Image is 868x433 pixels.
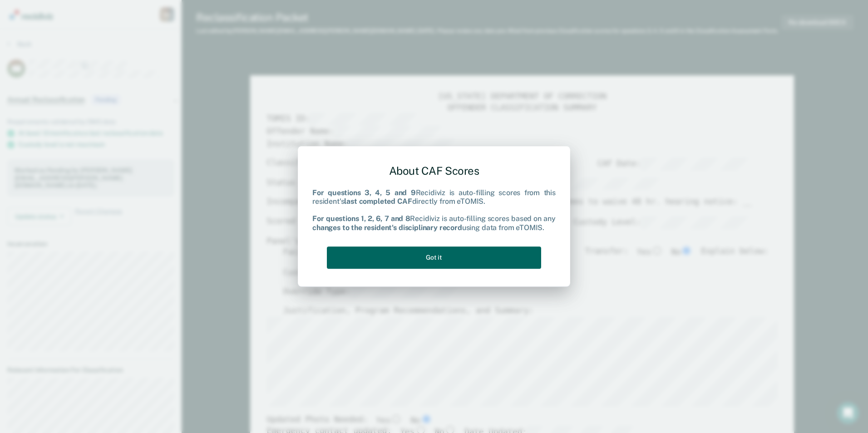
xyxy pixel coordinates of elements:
b: For questions 1, 2, 6, 7 and 8 [312,215,410,223]
b: last completed CAF [344,197,412,206]
div: Recidiviz is auto-filling scores from this resident's directly from eTOMIS. Recidiviz is auto-fil... [312,188,556,232]
button: Got it [327,246,541,269]
b: For questions 3, 4, 5 and 9 [312,188,416,197]
b: changes to the resident's disciplinary record [312,223,462,232]
div: About CAF Scores [312,157,556,185]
